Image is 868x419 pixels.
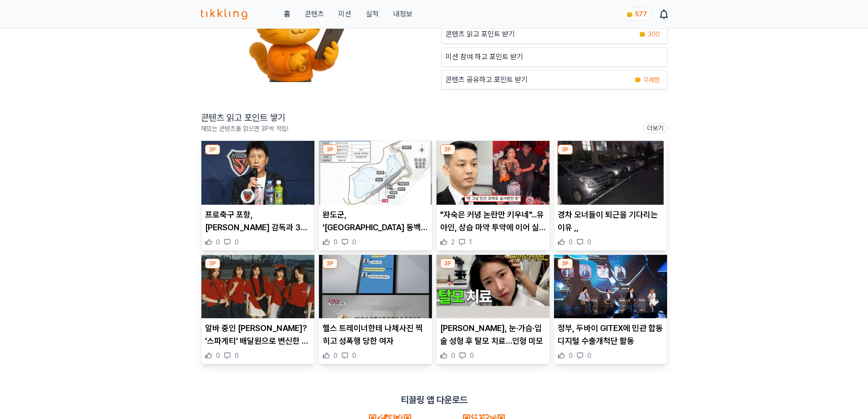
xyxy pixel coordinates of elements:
p: 경차 오너들이 퇴근을 기다리는 이유 ,, [558,208,663,234]
span: 0 [587,238,591,247]
span: 1 [469,238,472,247]
button: 미션 [339,9,351,20]
p: 콘텐츠 읽고 포인트 받기 [446,29,515,40]
span: 0 [235,238,239,247]
div: 3P [440,259,455,269]
span: 0 [216,351,220,360]
div: 3P 알바 중인 르세라핌? '스파게티' 배달원으로 변신한 새 앨범 콘셉트 공개 알바 중인 [PERSON_NAME]? '스파게티' 배달원으로 변신한 새 앨범 콘셉트 공개 0 0 [201,254,315,365]
div: 3P [323,259,338,269]
span: 0 [334,238,338,247]
span: 0 [569,351,573,360]
span: 0 [470,351,474,360]
p: 재밌는 콘텐츠를 읽으면 3P씩 적립! [201,124,288,133]
img: coin [634,76,642,83]
img: coin [626,11,633,18]
div: 3P 이세영, 눈·가슴·입술 성형 후 탈모 치료…인형 미모 [PERSON_NAME], 눈·가슴·입술 성형 후 탈모 치료…인형 미모 0 0 [436,254,550,365]
div: 3P [205,145,220,155]
a: 내정보 [393,9,412,20]
p: 프로축구 포항, [PERSON_NAME] 감독과 3년 재계약 체결 [205,208,311,234]
span: 0 [352,351,356,360]
p: 미션 참여 하고 포인트 받기 [446,52,523,62]
p: "자숙은 커녕 논란만 키우네"...유아인, 상습 마약 투약에 이어 실내 흡연에 꽁초 수북한 재떨이 논란 [440,208,546,234]
div: 3P 정부, 두바이 GITEX에 민관 합동 디지털 수출개척단 활동 정부, 두바이 GITEX에 민관 합동 디지털 수출개척단 활동 0 0 [554,254,668,365]
div: 3P "자숙은 커녕 논란만 키우네"...유아인, 상습 마약 투약에 이어 실내 흡연에 꽁초 수북한 재떨이 논란 "자숙은 커녕 논란만 키우네"...유아인, 상습 마약 투약에 이어... [436,140,550,251]
div: 3P [205,259,220,269]
div: 3P [558,145,573,155]
img: 정부, 두바이 GITEX에 민관 합동 디지털 수출개척단 활동 [554,255,667,319]
div: 3P 경차 오너들이 퇴근을 기다리는 이유 ,, 경차 오너들이 퇴근을 기다리는 이유 ,, 0 0 [554,140,668,251]
img: 완도군, '금일읍 동백리 수원지 개발 사업' 순항 [319,141,432,205]
img: 티끌링 [201,9,248,20]
img: 알바 중인 르세라핌? '스파게티' 배달원으로 변신한 새 앨범 콘셉트 공개 [201,255,314,319]
div: 3P 헬스 트레이너한테 나체사진 찍히고 성폭행 당한 여자 헬스 트레이너한테 나체사진 찍히고 성폭행 당한 여자 0 0 [318,254,432,365]
p: 콘텐츠 공유하고 포인트 받기 [446,74,528,85]
button: 미션 참여 하고 포인트 받기 [442,47,668,67]
a: coin 577 [622,7,649,21]
img: "자숙은 커녕 논란만 키우네"...유아인, 상습 마약 투약에 이어 실내 흡연에 꽁초 수북한 재떨이 논란 [437,141,550,205]
div: 3P [440,145,455,155]
div: 3P 완도군, '금일읍 동백리 수원지 개발 사업' 순항 완도군, '[GEOGRAPHIC_DATA] 동백리 [GEOGRAPHIC_DATA] 개발 사업' 순항 0 0 [318,140,432,251]
a: 실적 [366,9,379,20]
span: 무제한 [643,75,660,84]
span: 0 [569,238,573,247]
div: 3P [558,259,573,269]
img: 프로축구 포항, 박태하 감독과 3년 재계약 체결 [201,141,314,205]
img: coin [639,31,646,38]
img: 경차 오너들이 퇴근을 기다리는 이유 ,, [554,141,667,205]
span: 2 [451,238,455,247]
span: 0 [216,238,220,247]
p: 티끌링 앱 다운로드 [401,393,467,406]
img: 이세영, 눈·가슴·입술 성형 후 탈모 치료…인형 미모 [437,255,550,319]
span: 0 [352,238,356,247]
span: 0 [334,351,338,360]
a: 홈 [284,9,290,20]
p: 알바 중인 [PERSON_NAME]? '스파게티' 배달원으로 변신한 새 앨범 콘셉트 공개 [205,322,311,347]
div: 3P [323,145,338,155]
div: 3P 프로축구 포항, 박태하 감독과 3년 재계약 체결 프로축구 포항, [PERSON_NAME] 감독과 3년 재계약 체결 0 0 [201,140,315,251]
p: [PERSON_NAME], 눈·가슴·입술 성형 후 탈모 치료…인형 미모 [440,322,546,347]
p: 정부, 두바이 GITEX에 민관 합동 디지털 수출개척단 활동 [558,322,663,347]
a: 더보기 [643,123,668,133]
h2: 콘텐츠 읽고 포인트 쌓기 [201,111,288,124]
span: 577 [635,10,647,18]
a: 콘텐츠 공유하고 포인트 받기 coin 무제한 [442,70,668,89]
span: 0 [451,351,455,360]
span: 0 [587,351,591,360]
p: 헬스 트레이너한테 나체사진 찍히고 성폭행 당한 여자 [323,322,428,347]
p: 완도군, '[GEOGRAPHIC_DATA] 동백리 [GEOGRAPHIC_DATA] 개발 사업' 순항 [323,208,428,234]
a: 콘텐츠 읽고 포인트 받기 coin 300 [442,25,668,44]
img: 헬스 트레이너한테 나체사진 찍히고 성폭행 당한 여자 [319,255,432,319]
span: 0 [235,351,239,360]
span: 300 [648,30,660,39]
a: 콘텐츠 [305,9,324,20]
